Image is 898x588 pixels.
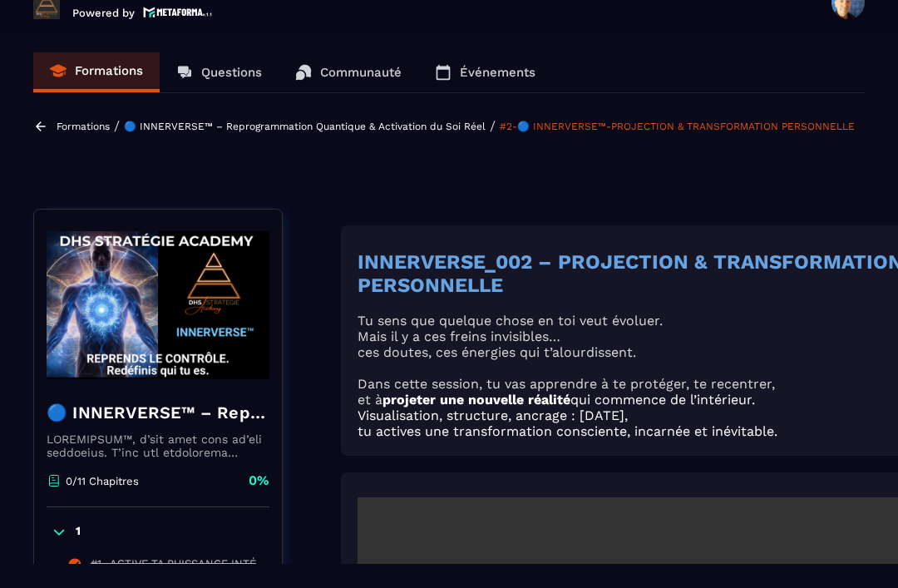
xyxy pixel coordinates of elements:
p: 0% [249,472,269,490]
a: #2-🔵 INNERVERSE™-PROJECTION & TRANSFORMATION PERSONNELLE [500,121,855,132]
p: Événements [460,65,535,80]
img: logo [143,5,213,19]
p: 0/11 Chapitres [66,475,139,487]
p: Communauté [320,65,402,80]
span: Dans cette session, tu vas apprendre à te protéger, te recentrer, [358,376,775,392]
img: banner [47,222,269,388]
div: #1- ACTIVE TA PUISSANCE INTÉRIEURE [91,557,265,576]
span: / [490,118,496,134]
a: Formations [57,121,110,132]
h4: 🔵 INNERVERSE™ – Reprogrammation Quantique & Activation du Soi Réel [47,401,269,424]
span: ces doutes, ces énergies qui t’alourdissent. [358,344,636,360]
a: Questions [160,52,279,92]
strong: projeter une nouvelle réalité [382,392,570,408]
p: Questions [201,65,262,80]
a: Formations [33,52,160,92]
p: Powered by [72,7,135,19]
a: 🔵 INNERVERSE™ – Reprogrammation Quantique & Activation du Soi Réel [124,121,486,132]
span: Tu sens que quelque chose en toi veut évoluer. [358,313,663,329]
span: et à [358,392,382,408]
p: 1 [76,524,81,541]
a: Événements [418,52,552,92]
p: LOREMIPSUM™, d’sit amet cons ad’eli seddoeius. T’inc utl etdolorema aliquaeni ad minimveniamqui n... [47,432,269,459]
span: Mais il y a ces freins invisibles… [358,329,560,344]
p: Formations [75,63,143,78]
a: Communauté [279,52,418,92]
span: / [114,118,120,134]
